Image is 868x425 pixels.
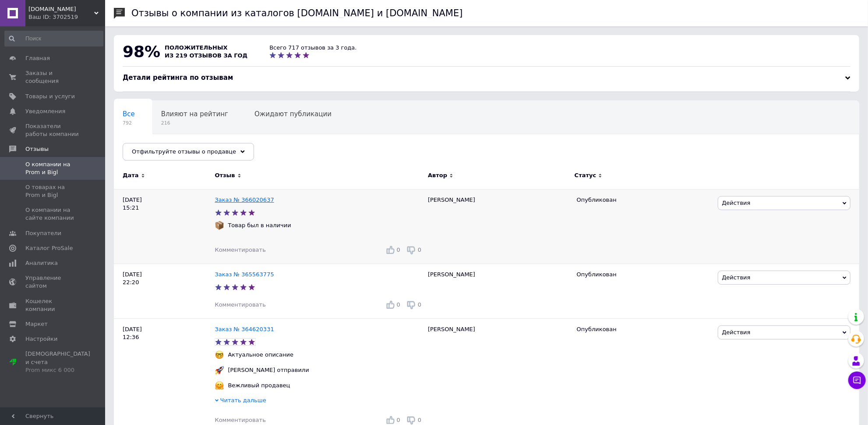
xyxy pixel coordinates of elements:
span: Читать дальше [220,397,266,404]
img: :rocket: [215,366,224,375]
img: :hugging_face: [215,381,224,390]
span: О компании на сайте компании [25,206,81,222]
span: Покупатели [25,229,61,237]
span: 2shop.kiev.ua [28,5,94,13]
span: 792 [123,120,135,126]
span: 0 [418,246,421,253]
span: 0 [397,246,400,253]
span: Автор [428,171,447,179]
span: Опубликованы без комме... [123,143,218,151]
span: Действия [722,200,750,206]
div: Опубликован [577,271,712,279]
div: Товар был в наличии [226,221,293,229]
div: Опубликован [577,325,712,333]
span: Отзыв [215,171,235,179]
span: Дата [123,171,139,179]
img: :package: [215,221,224,230]
div: Вежливый продавец [226,382,293,389]
span: О товарах на Prom и Bigl [25,183,81,199]
a: Заказ № 365563775 [215,271,274,278]
input: Поиск [4,31,103,46]
span: 216 [161,120,228,126]
div: [PERSON_NAME] [423,264,572,318]
span: Управление сайтом [25,274,81,290]
span: Отзывы [25,145,49,153]
span: [DEMOGRAPHIC_DATA] и счета [25,350,90,374]
span: 98% [123,43,160,61]
button: Чат с покупателем [848,371,866,389]
span: Заказы и сообщения [25,69,81,85]
a: Заказ № 364620331 [215,326,274,332]
span: Влияют на рейтинг [161,110,228,118]
span: положительных [165,44,227,51]
span: Главная [25,54,50,62]
span: Комментировать [215,246,266,253]
span: Аналитика [25,259,58,267]
span: 0 [397,301,400,308]
span: Действия [722,274,750,281]
span: из 219 отзывов за год [165,52,247,59]
div: Комментировать [215,416,266,424]
div: Детали рейтинга по отзывам [123,73,850,82]
h1: Отзывы о компании из каталогов [DOMAIN_NAME] и [DOMAIN_NAME] [131,8,463,18]
span: О компании на Prom и Bigl [25,161,81,176]
div: [PERSON_NAME] отправили [226,366,311,374]
span: Ожидают публикации [254,110,332,118]
span: Все [123,110,135,118]
div: Всего 717 отзывов за 3 года. [269,44,356,52]
div: Ваш ID: 3702519 [28,13,105,21]
div: Комментировать [215,301,266,309]
span: 0 [397,417,400,423]
div: Комментировать [215,246,266,254]
div: [DATE] 15:21 [114,189,215,264]
span: Отфильтруйте отзывы о продавце [132,148,236,155]
div: [PERSON_NAME] [423,189,572,264]
span: Кошелек компании [25,297,81,313]
div: Читать дальше [215,396,424,407]
img: :nerd_face: [215,350,224,359]
div: Опубликован [577,196,712,204]
span: Действия [722,329,750,336]
span: Детали рейтинга по отзывам [123,74,233,82]
div: [DATE] 22:20 [114,264,215,318]
span: Комментировать [215,301,266,308]
span: 0 [418,301,421,308]
span: 0 [418,417,421,423]
span: Маркет [25,320,48,328]
span: Статус [575,171,596,179]
span: Уведомления [25,107,65,115]
span: Показатели работы компании [25,122,81,138]
div: Prom микс 6 000 [25,366,90,374]
div: Опубликованы без комментария [114,134,235,168]
span: Настройки [25,335,57,343]
div: Актуальное описание [226,351,296,359]
span: Комментировать [215,417,266,423]
span: Товары и услуги [25,93,75,100]
a: Заказ № 366020637 [215,196,274,203]
span: Каталог ProSale [25,244,73,252]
